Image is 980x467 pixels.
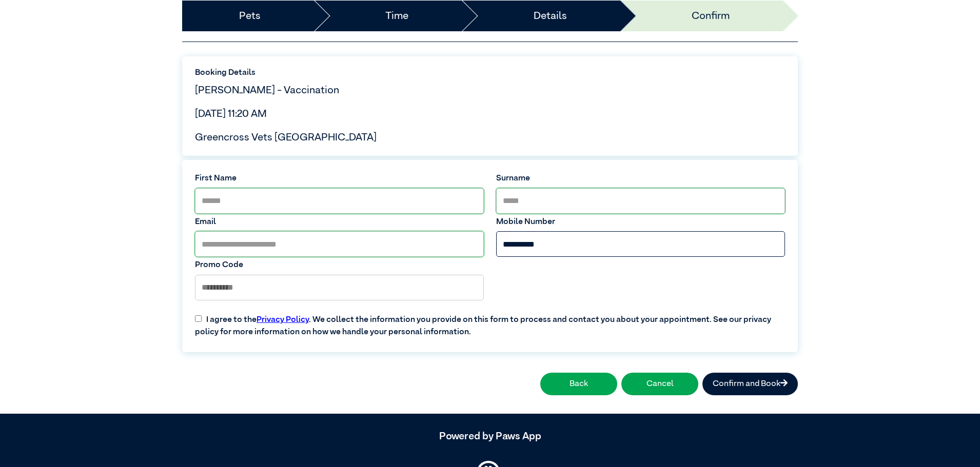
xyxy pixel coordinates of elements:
span: [PERSON_NAME] - Vaccination [195,85,339,95]
button: Confirm and Book [702,373,798,395]
button: Cancel [621,373,698,395]
a: Time [385,8,408,24]
a: Details [534,8,567,24]
label: I agree to the . We collect the information you provide on this form to process and contact you a... [189,306,791,338]
label: First Name [195,172,484,185]
label: Surname [496,172,785,185]
span: Greencross Vets [GEOGRAPHIC_DATA] [195,132,377,143]
label: Email [195,216,484,228]
label: Booking Details [195,67,785,79]
input: I agree to thePrivacy Policy. We collect the information you provide on this form to process and ... [195,315,202,322]
label: Promo Code [195,259,484,271]
a: Privacy Policy [257,316,309,324]
button: Back [540,373,617,395]
label: Mobile Number [496,216,785,228]
a: Pets [239,8,261,24]
h5: Powered by Paws App [182,430,798,442]
span: [DATE] 11:20 AM [195,109,267,119]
